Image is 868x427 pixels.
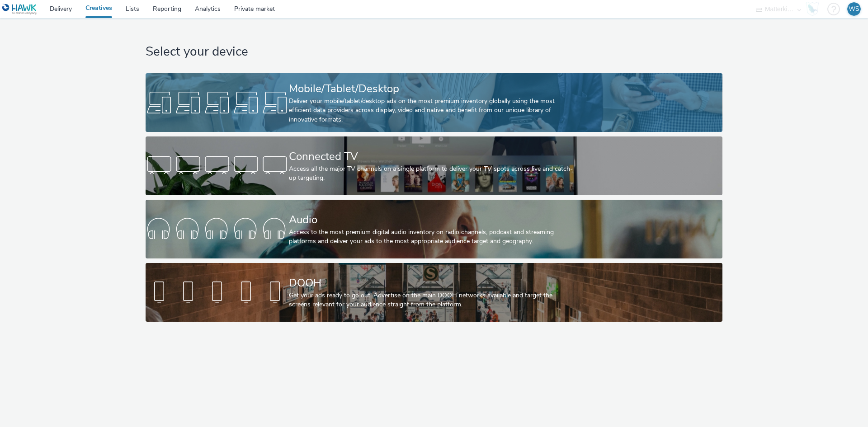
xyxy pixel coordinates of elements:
div: Audio [289,212,576,228]
img: Hawk Academy [806,2,819,16]
div: Access to the most premium digital audio inventory on radio channels, podcast and streaming platf... [289,228,576,246]
a: DOOHGet your ads ready to go out! Advertise on the main DOOH networks available and target the sc... [146,263,722,322]
div: Mobile/Tablet/Desktop [289,81,576,97]
a: Hawk Academy [806,2,823,16]
a: AudioAccess to the most premium digital audio inventory on radio channels, podcast and streaming ... [146,200,722,258]
a: Connected TVAccess all the major TV channels on a single platform to deliver your TV spots across... [146,136,722,195]
div: Deliver your mobile/tablet/desktop ads on the most premium inventory globally using the most effi... [289,97,576,124]
img: undefined Logo [2,4,37,15]
div: Get your ads ready to go out! Advertise on the main DOOH networks available and target the screen... [289,291,576,310]
div: Access all the major TV channels on a single platform to deliver your TV spots across live and ca... [289,164,576,183]
div: Connected TV [289,149,576,164]
div: WS [849,2,859,16]
div: DOOH [289,275,576,291]
h1: Select your device [146,43,722,61]
a: Mobile/Tablet/DesktopDeliver your mobile/tablet/desktop ads on the most premium inventory globall... [146,73,722,132]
